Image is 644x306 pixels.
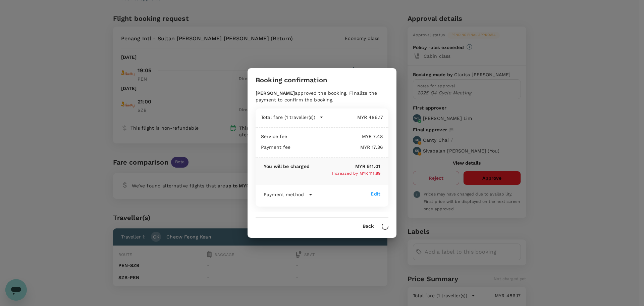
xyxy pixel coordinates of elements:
div: approved the booking. Finalize the payment to confirm the booking. [256,90,388,103]
h3: Booking confirmation [256,76,327,84]
p: You will be charged [264,163,310,170]
div: Edit [371,190,380,197]
p: MYR 486.17 [323,114,383,121]
button: Back [363,224,374,229]
button: Total fare (1 traveller(s)) [261,114,323,121]
p: Total fare (1 traveller(s)) [261,114,315,121]
span: Increased by MYR 111.89 [332,171,380,176]
p: Payment fee [261,144,291,150]
p: Payment method [264,191,304,198]
p: MYR 511.01 [310,163,380,170]
p: MYR 7.48 [287,133,383,140]
b: [PERSON_NAME] [256,90,295,96]
p: Service fee [261,133,287,140]
p: MYR 17.36 [291,144,383,150]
